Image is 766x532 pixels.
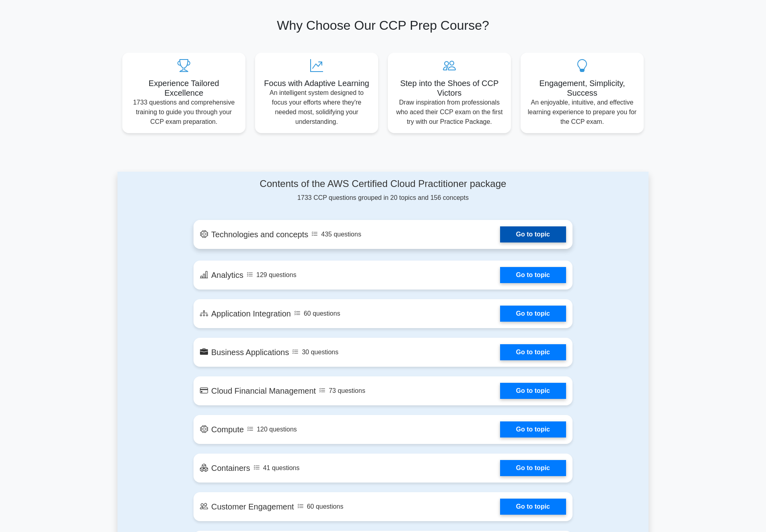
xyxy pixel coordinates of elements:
a: Go to topic [500,267,566,283]
h4: Contents of the AWS Certified Cloud Practitioner package [194,178,572,190]
p: An intelligent system designed to focus your efforts where they're needed most, solidifying your ... [262,88,372,127]
a: Go to topic [500,226,566,242]
p: An enjoyable, intuitive, and effective learning experience to prepare you for the CCP exam. [527,98,637,127]
p: 1733 questions and comprehensive training to guide you through your CCP exam preparation. [129,98,239,127]
a: Go to topic [500,306,566,322]
a: Go to topic [500,421,566,438]
h5: Experience Tailored Excellence [129,78,239,98]
a: Go to topic [500,344,566,360]
h5: Focus with Adaptive Learning [262,78,372,88]
p: Draw inspiration from professionals who aced their CCP exam on the first try with our Practice Pa... [394,98,504,127]
a: Go to topic [500,383,566,399]
div: 1733 CCP questions grouped in 20 topics and 156 concepts [194,178,572,203]
a: Go to topic [500,499,566,515]
h5: Engagement, Simplicity, Success [527,78,637,98]
h2: Why Choose Our CCP Prep Course? [122,18,644,33]
h5: Step into the Shoes of CCP Victors [394,78,504,98]
a: Go to topic [500,460,566,476]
